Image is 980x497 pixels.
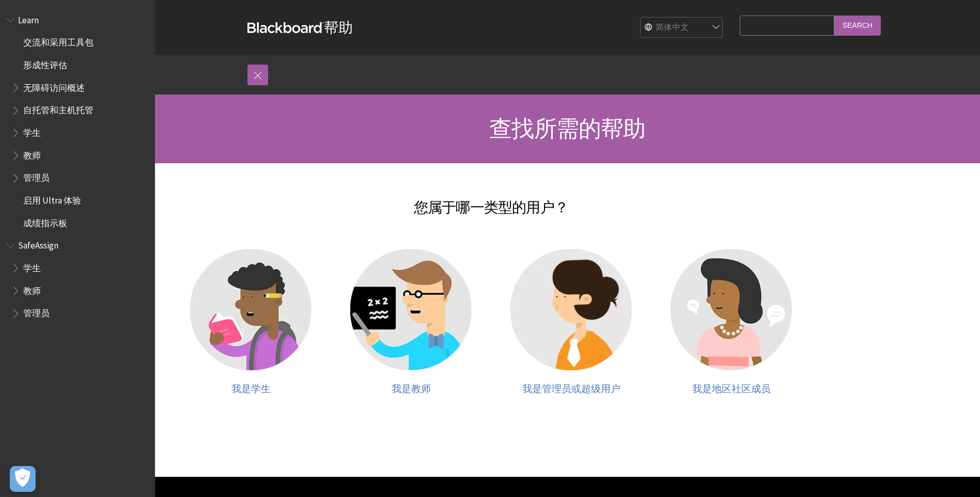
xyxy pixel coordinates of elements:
span: 学生 [23,124,41,138]
a: 社区成员 我是地区社区成员 [662,249,801,394]
img: 学生 [190,249,312,370]
span: 形成性评估 [23,56,67,70]
span: 我是地区社区成员 [692,383,771,395]
h2: 您属于哪一类型的用户？ [171,184,812,218]
span: 我是管理员或超级用户 [522,383,620,395]
span: 学生 [23,259,41,273]
span: 启用 Ultra 体验 [23,192,81,206]
span: 查找所需的帮助 [489,114,645,143]
nav: Book outline for Blackboard Learn Help [6,11,149,232]
nav: Book outline for Blackboard SafeAssign [6,237,149,322]
select: Site Language Selector [641,18,723,38]
span: 我是教师 [392,383,431,395]
a: 学生 我是学生 [181,249,321,394]
img: 社区成员 [671,249,792,370]
img: 教师 [350,249,472,370]
img: 管理员 [510,249,632,370]
a: 管理员 我是管理员或超级用户 [502,249,641,394]
a: Blackboard帮助 [247,18,353,37]
span: 管理员 [23,169,50,183]
span: 教师 [23,147,41,161]
span: 自托管和主机托管 [23,102,94,116]
input: Search [834,15,881,36]
span: 管理员 [23,305,50,319]
a: 教师 我是教师 [341,249,481,394]
span: 成绩指示板 [23,214,67,228]
span: 教师 [23,282,41,296]
span: 交流和采用工具包 [23,34,94,48]
strong: Blackboard [247,22,324,33]
button: Open Preferences [10,466,36,492]
span: Learn [18,11,39,25]
span: 无障碍访问概述 [23,79,85,93]
span: 我是学生 [231,383,271,395]
span: SafeAssign [18,237,58,251]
